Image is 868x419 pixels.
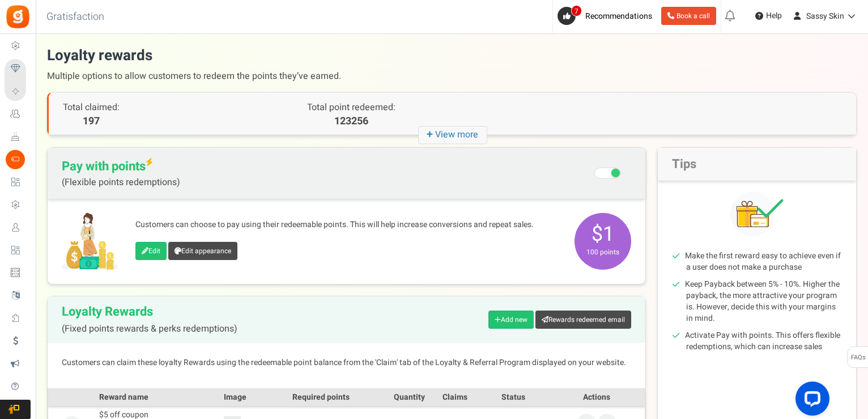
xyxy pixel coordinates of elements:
[96,388,221,406] th: Reward name
[577,247,628,257] small: 100 points
[5,4,31,30] img: Gratisfaction
[47,66,857,86] span: Multiple options to allow customers to redeem the points they’ve earned.
[686,330,842,353] li: Activate Pay with points. This offers flexible redemptions, which can increase sales
[661,7,716,25] a: Book a call
[478,388,549,406] th: Status
[751,7,786,25] a: Help
[250,114,452,129] p: 123256
[387,388,432,406] th: Quantity
[850,347,866,368] span: FAQs
[62,357,631,368] p: Customers can claim these loyalty Rewards using the redeemable point balance from the 'Claim' tab...
[558,7,657,25] a: 7 Recommendations
[63,100,120,114] span: Total claimed:
[730,192,784,236] img: Tips
[255,388,387,406] th: Required points
[432,388,478,406] th: Claims
[168,242,237,260] a: Edit appearance
[47,45,857,86] h1: Loyalty rewards
[34,6,117,28] h3: Gratisfaction
[763,10,782,22] span: Help
[575,213,631,270] span: $1
[488,311,534,329] a: Add new
[62,177,180,187] span: (Flexible points redemptions)
[62,213,118,270] img: Pay with points
[221,388,255,406] th: Image
[427,127,435,143] strong: +
[250,101,452,114] p: Total point redeemed:
[62,305,237,334] h2: Loyalty Rewards
[62,324,237,334] span: (Fixed points rewards & perks redemptions)
[63,114,120,129] span: 197
[806,10,844,22] span: Sassy Skin
[686,250,842,273] li: Make the first reward easy to achieve even if a user does not make a purchase
[418,126,487,144] i: View more
[535,311,631,329] a: Rewards redeemed email
[135,219,563,231] p: Customers can choose to pay using their redeemable points. This will help increase conversions an...
[571,5,582,16] span: 7
[135,242,167,260] a: Edit
[658,148,856,181] h2: Tips
[549,388,645,406] th: Actions
[62,159,180,187] span: Pay with points
[585,10,652,22] span: Recommendations
[686,279,842,324] li: Keep Payback between 5% - 10%. Higher the payback, the more attractive your program is. However, ...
